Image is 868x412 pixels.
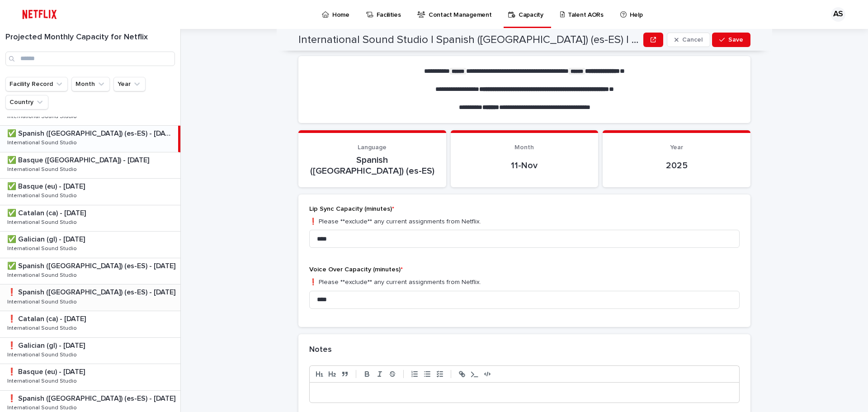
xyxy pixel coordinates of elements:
[309,206,394,212] span: Lip Sync Capacity (minutes)
[7,244,79,252] p: International Sound Studio
[462,160,588,171] p: 11-Nov
[514,144,534,151] span: Month
[7,218,79,226] p: International Sound Studio
[831,7,845,22] div: AS
[5,95,48,109] button: Country
[7,260,177,270] p: ✅ Spanish ([GEOGRAPHIC_DATA]) (es-ES) - [DATE]
[7,233,87,244] p: ✅ Galician (gl) - [DATE]
[7,128,176,138] p: ✅ Spanish ([GEOGRAPHIC_DATA]) (es-ES) - [DATE]
[5,52,175,66] input: Search
[309,217,740,227] p: ❗️ Please **exclude** any current assignments from Netflix.
[309,155,435,176] p: Spanish ([GEOGRAPHIC_DATA]) (es-ES)
[309,278,740,287] p: ❗️ Please **exclude** any current assignments from Netflix.
[113,77,146,91] button: Year
[670,144,683,151] span: Year
[7,350,79,358] p: International Sound Studio
[7,138,79,146] p: International Sound Studio
[358,144,387,151] span: Language
[7,270,79,279] p: International Sound Studio
[7,366,87,376] p: ❗️ Basque (eu) - [DATE]
[7,180,87,191] p: ✅ Basque (eu) - [DATE]
[18,5,61,24] img: ifQbXi3ZQGMSEF7WDB7W
[5,33,175,43] h1: Projected Monthly Capacity for Netflix
[7,286,177,297] p: ❗️ Spanish ([GEOGRAPHIC_DATA]) (es-ES) - [DATE]
[7,403,79,411] p: International Sound Studio
[7,165,79,173] p: International Sound Studio
[712,33,750,47] button: Save
[728,37,743,43] span: Save
[7,340,87,350] p: ❗️ Galician (gl) - [DATE]
[682,37,703,43] span: Cancel
[5,77,68,91] button: Facility Record
[667,33,710,47] button: Cancel
[613,160,740,171] p: 2025
[7,297,79,305] p: International Sound Studio
[7,191,79,199] p: International Sound Studio
[7,313,88,323] p: ❗️ Catalan (ca) - [DATE]
[71,77,110,91] button: Month
[7,154,151,165] p: ✅ Basque ([GEOGRAPHIC_DATA]) - [DATE]
[7,323,79,331] p: International Sound Studio
[7,376,79,384] p: International Sound Studio
[7,393,177,403] p: ❗️ Spanish ([GEOGRAPHIC_DATA]) (es-ES) - [DATE]
[298,33,640,47] h2: International Sound Studio | Spanish ([GEOGRAPHIC_DATA]) (es-ES) | 2025 Q4 - 11-Nov
[309,266,403,273] span: Voice Over Capacity (minutes)
[7,207,88,218] p: ✅ Catalan (ca) - [DATE]
[309,345,332,355] h2: Notes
